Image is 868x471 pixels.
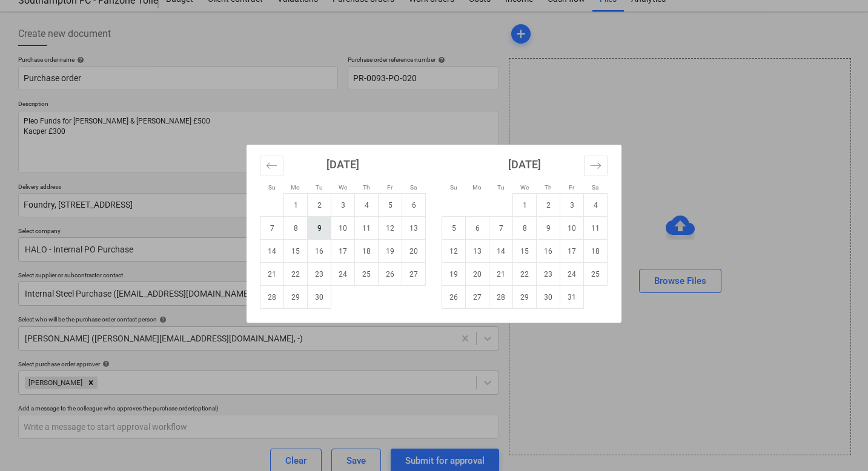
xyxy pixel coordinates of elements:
[291,184,300,191] small: Mo
[513,240,537,263] td: Wednesday, October 15, 2025
[520,184,529,191] small: We
[466,263,489,286] td: Monday, October 20, 2025
[537,194,560,217] td: Thursday, October 2, 2025
[560,217,584,240] td: Friday, October 10, 2025
[379,194,402,217] td: Friday, September 5, 2025
[489,263,513,286] td: Tuesday, October 21, 2025
[584,194,608,217] td: Saturday, October 4, 2025
[402,263,426,286] td: Saturday, September 27, 2025
[260,156,283,176] button: Move backward to switch to the previous month.
[489,286,513,309] td: Tuesday, October 28, 2025
[260,286,284,309] td: Sunday, September 28, 2025
[355,194,379,217] td: Thursday, September 4, 2025
[260,263,284,286] td: Sunday, September 21, 2025
[402,240,426,263] td: Saturday, September 20, 2025
[410,184,417,191] small: Sa
[308,217,331,240] td: Tuesday, September 9, 2025
[355,240,379,263] td: Thursday, September 18, 2025
[268,184,276,191] small: Su
[363,184,370,191] small: Th
[513,286,537,309] td: Wednesday, October 29, 2025
[560,240,584,263] td: Friday, October 17, 2025
[466,240,489,263] td: Monday, October 13, 2025
[260,217,284,240] td: Sunday, September 7, 2025
[537,217,560,240] td: Thursday, October 9, 2025
[387,184,393,191] small: Fr
[508,158,541,171] strong: [DATE]
[560,286,584,309] td: Friday, October 31, 2025
[379,217,402,240] td: Friday, September 12, 2025
[497,184,505,191] small: Tu
[472,184,482,191] small: Mo
[584,217,608,240] td: Saturday, October 11, 2025
[584,240,608,263] td: Saturday, October 18, 2025
[489,217,513,240] td: Tuesday, October 7, 2025
[513,194,537,217] td: Wednesday, October 1, 2025
[260,240,284,263] td: Sunday, September 14, 2025
[331,194,355,217] td: Wednesday, September 3, 2025
[284,240,308,263] td: Monday, September 15, 2025
[339,184,347,191] small: We
[284,286,308,309] td: Monday, September 29, 2025
[537,263,560,286] td: Thursday, October 23, 2025
[584,156,608,176] button: Move forward to switch to the next month.
[331,263,355,286] td: Wednesday, September 24, 2025
[466,217,489,240] td: Monday, October 6, 2025
[247,145,621,323] div: Calendar
[331,240,355,263] td: Wednesday, September 17, 2025
[355,217,379,240] td: Thursday, September 11, 2025
[450,184,457,191] small: Su
[284,263,308,286] td: Monday, September 22, 2025
[355,263,379,286] td: Thursday, September 25, 2025
[442,240,466,263] td: Sunday, October 12, 2025
[402,217,426,240] td: Saturday, September 13, 2025
[560,194,584,217] td: Friday, October 3, 2025
[466,286,489,309] td: Monday, October 27, 2025
[308,194,331,217] td: Tuesday, September 2, 2025
[331,217,355,240] td: Wednesday, September 10, 2025
[513,217,537,240] td: Wednesday, October 8, 2025
[326,158,359,171] strong: [DATE]
[807,413,868,471] iframe: Chat Widget
[308,240,331,263] td: Tuesday, September 16, 2025
[513,263,537,286] td: Wednesday, October 22, 2025
[379,263,402,286] td: Friday, September 26, 2025
[402,194,426,217] td: Saturday, September 6, 2025
[560,263,584,286] td: Friday, October 24, 2025
[592,184,598,191] small: Sa
[284,194,308,217] td: Monday, September 1, 2025
[442,217,466,240] td: Sunday, October 5, 2025
[584,263,608,286] td: Saturday, October 25, 2025
[442,263,466,286] td: Sunday, October 19, 2025
[379,240,402,263] td: Friday, September 19, 2025
[284,217,308,240] td: Monday, September 8, 2025
[308,286,331,309] td: Tuesday, September 30, 2025
[569,184,574,191] small: Fr
[308,263,331,286] td: Tuesday, September 23, 2025
[537,286,560,309] td: Thursday, October 30, 2025
[442,286,466,309] td: Sunday, October 26, 2025
[537,240,560,263] td: Thursday, October 16, 2025
[545,184,552,191] small: Th
[316,184,323,191] small: Tu
[489,240,513,263] td: Tuesday, October 14, 2025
